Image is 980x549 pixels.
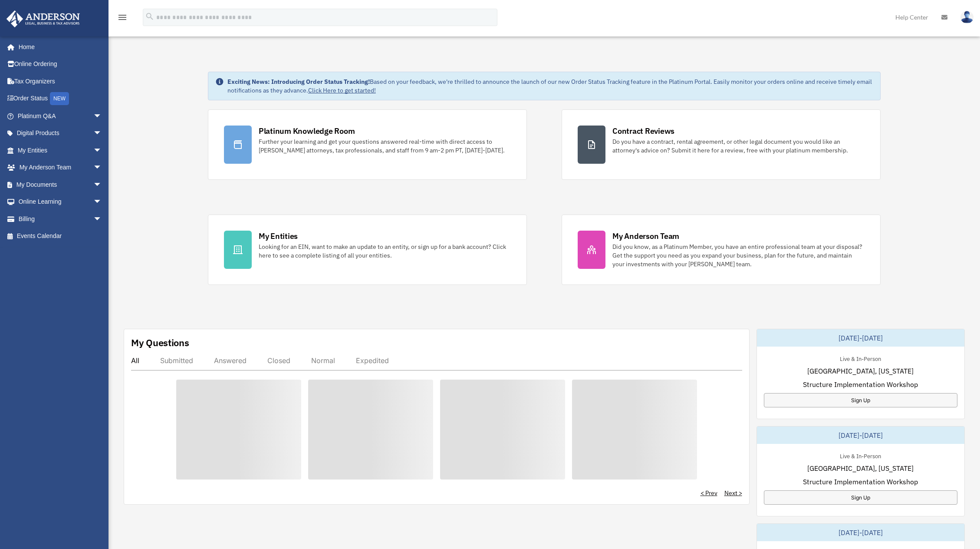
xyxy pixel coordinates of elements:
[612,242,865,268] div: Did you know, as a Platinum Member, you have an entire professional team at your disposal? Get th...
[160,356,193,365] div: Submitted
[764,393,958,407] a: Sign Up
[93,159,111,177] span: arrow_drop_down
[259,137,511,155] div: Further your learning and get your questions answered real-time with direct access to [PERSON_NAM...
[612,137,865,155] div: Do you have a contract, rental agreement, or other legal document you would like an attorney's ad...
[6,210,115,228] a: Billingarrow_drop_down
[93,176,111,194] span: arrow_drop_down
[6,38,111,56] a: Home
[724,489,742,497] a: Next >
[356,356,389,365] div: Expedited
[131,356,139,365] div: All
[612,231,679,241] div: My Anderson Team
[562,215,881,285] a: My Anderson Team Did you know, as a Platinum Member, you have an entire professional team at your...
[50,92,69,105] div: NEW
[807,463,914,473] span: [GEOGRAPHIC_DATA], [US_STATE]
[259,231,298,241] div: My Entities
[612,126,674,136] div: Contract Reviews
[6,159,115,176] a: My Anderson Teamarrow_drop_down
[93,193,111,211] span: arrow_drop_down
[6,176,115,193] a: My Documentsarrow_drop_down
[117,15,128,23] a: menu
[259,126,355,136] div: Platinum Knowledge Room
[833,354,888,363] div: Live & In-Person
[6,56,115,73] a: Online Ordering
[311,356,335,365] div: Normal
[93,107,111,125] span: arrow_drop_down
[308,86,376,94] a: Click Here to get started!
[227,77,873,95] div: Based on your feedback, we're thrilled to announce the launch of our new Order Status Tracking fe...
[6,142,115,159] a: My Entitiesarrow_drop_down
[93,210,111,228] span: arrow_drop_down
[227,78,370,86] strong: Exciting News: Introducing Order Status Tracking!
[131,336,189,349] div: My Questions
[4,10,82,27] img: Anderson Advisors Platinum Portal
[700,489,717,497] a: < Prev
[757,427,965,444] div: [DATE]-[DATE]
[6,90,115,108] a: Order StatusNEW
[757,524,965,541] div: [DATE]-[DATE]
[93,142,111,159] span: arrow_drop_down
[259,242,511,260] div: Looking for an EIN, want to make an update to an entity, or sign up for a bank account? Click her...
[833,451,888,460] div: Live & In-Person
[6,193,115,211] a: Online Learningarrow_drop_down
[803,476,918,487] span: Structure Implementation Workshop
[6,125,115,142] a: Digital Productsarrow_drop_down
[807,366,914,376] span: [GEOGRAPHIC_DATA], [US_STATE]
[6,73,115,90] a: Tax Organizers
[208,109,527,180] a: Platinum Knowledge Room Further your learning and get your questions answered real-time with dire...
[267,356,290,365] div: Closed
[562,109,881,180] a: Contract Reviews Do you have a contract, rental agreement, or other legal document you would like...
[214,356,247,365] div: Answered
[764,490,958,505] a: Sign Up
[93,125,111,142] span: arrow_drop_down
[757,329,965,347] div: [DATE]-[DATE]
[803,379,918,390] span: Structure Implementation Workshop
[6,228,115,245] a: Events Calendar
[117,12,128,23] i: menu
[6,107,115,125] a: Platinum Q&Aarrow_drop_down
[208,215,527,285] a: My Entities Looking for an EIN, want to make an update to an entity, or sign up for a bank accoun...
[960,11,973,23] img: User Pic
[145,12,155,21] i: search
